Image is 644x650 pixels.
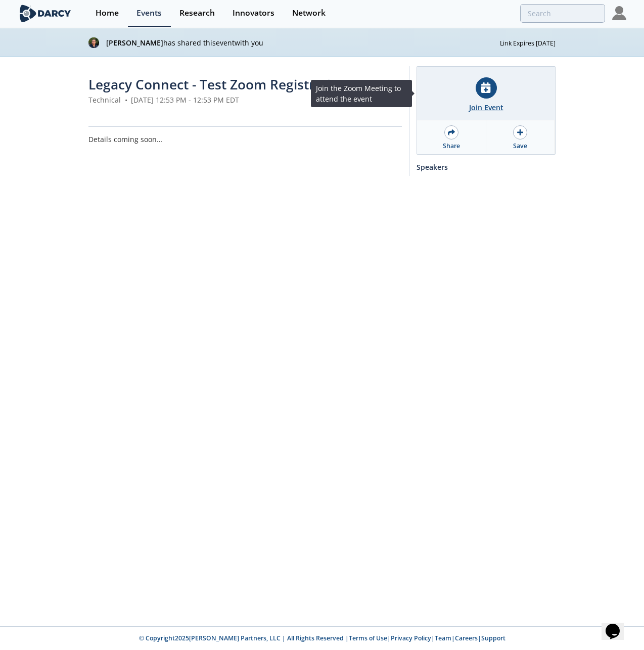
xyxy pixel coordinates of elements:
[481,634,505,642] a: Support
[88,75,347,94] span: Legacy Connect - Test Zoom Registration
[602,610,634,640] iframe: chat widget
[469,102,503,113] div: Join Event
[88,37,99,48] img: 38691d80-feb8-457e-8e9e-a70cb7e6d3e9
[136,9,162,17] div: Events
[417,158,556,176] div: Speakers
[349,634,387,642] a: Terms of Use
[292,9,326,17] div: Network
[233,9,274,17] div: Innovators
[435,634,451,642] a: Team
[612,6,626,20] img: Profile
[96,9,119,17] div: Home
[106,38,163,48] strong: [PERSON_NAME]
[455,634,478,642] a: Careers
[520,4,605,23] input: Advanced Search
[18,5,73,22] img: logo-wide.svg
[77,634,567,643] p: © Copyright 2025 [PERSON_NAME] Partners, LLC | All Rights Reserved | | | | |
[88,95,402,105] div: Technical [DATE] 12:53 PM - 12:53 PM EDT
[123,95,129,105] span: •
[106,37,500,48] p: has shared this event with you
[443,142,460,151] div: Share
[179,9,215,17] div: Research
[88,134,402,145] p: Details coming soon…
[391,634,431,642] a: Privacy Policy
[513,142,527,151] div: Save
[500,37,556,48] div: Link Expires [DATE]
